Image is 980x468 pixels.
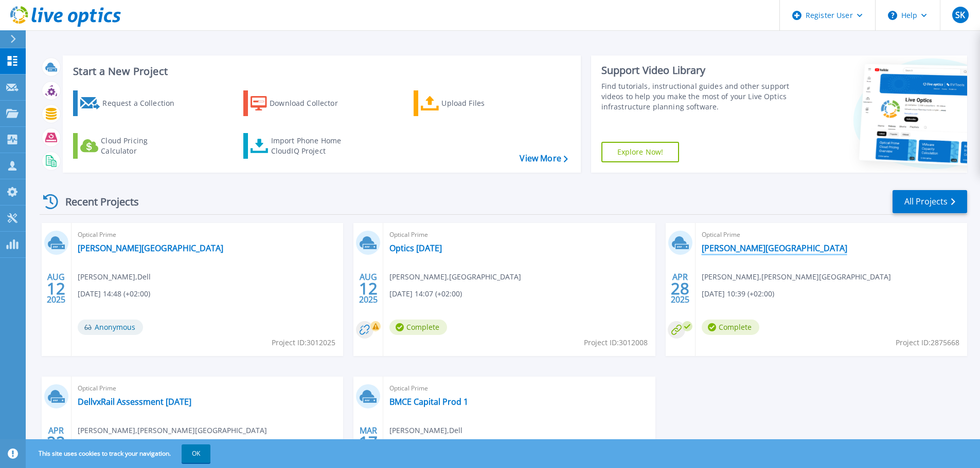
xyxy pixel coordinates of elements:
[78,425,267,436] span: [PERSON_NAME] , [PERSON_NAME][GEOGRAPHIC_DATA]
[101,136,183,156] div: Cloud Pricing Calculator
[389,383,649,394] span: Optical Prime
[102,93,185,114] div: Request a Collection
[78,288,150,299] span: [DATE] 14:48 (+02:00)
[893,190,967,213] a: All Projects
[359,270,378,307] div: AUG 2025
[78,383,337,394] span: Optical Prime
[73,133,188,159] a: Cloud Pricing Calculator
[441,93,524,114] div: Upload Files
[46,270,66,307] div: AUG 2025
[601,64,793,77] div: Support Video Library
[389,425,462,436] span: [PERSON_NAME] , Dell
[47,284,65,293] span: 12
[28,444,210,463] span: This site uses cookies to track your navigation.
[601,142,680,162] a: Explore Now!
[955,11,965,19] span: SK
[389,271,521,283] span: [PERSON_NAME] , [GEOGRAPHIC_DATA]
[47,438,65,446] span: 22
[601,81,793,112] div: Find tutorials, instructional guides and other support videos to help you make the most of your L...
[78,243,223,253] a: [PERSON_NAME][GEOGRAPHIC_DATA]
[271,136,351,156] div: Import Phone Home CloudIQ Project
[359,423,378,461] div: MAR 2025
[520,154,567,163] a: View More
[389,397,468,407] a: BMCE Capital Prod 1
[78,271,151,283] span: [PERSON_NAME] , Dell
[182,444,210,463] button: OK
[702,288,774,299] span: [DATE] 10:39 (+02:00)
[359,438,378,446] span: 17
[670,270,690,307] div: APR 2025
[896,337,959,348] span: Project ID: 2875668
[584,337,648,348] span: Project ID: 3012008
[243,90,358,116] a: Download Collector
[671,284,689,293] span: 28
[702,271,891,283] span: [PERSON_NAME] , [PERSON_NAME][GEOGRAPHIC_DATA]
[78,397,191,407] a: DellvxRail Assessment [DATE]
[702,229,961,240] span: Optical Prime
[702,243,847,253] a: [PERSON_NAME][GEOGRAPHIC_DATA]
[389,288,462,299] span: [DATE] 14:07 (+02:00)
[389,243,442,253] a: Optics [DATE]
[78,320,143,335] span: Anonymous
[359,284,378,293] span: 12
[270,93,352,114] div: Download Collector
[389,229,649,240] span: Optical Prime
[702,320,759,335] span: Complete
[272,337,335,348] span: Project ID: 3012025
[389,320,447,335] span: Complete
[40,189,153,214] div: Recent Projects
[73,90,188,116] a: Request a Collection
[78,229,337,240] span: Optical Prime
[46,423,66,461] div: APR 2025
[414,90,528,116] a: Upload Files
[73,66,567,77] h3: Start a New Project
